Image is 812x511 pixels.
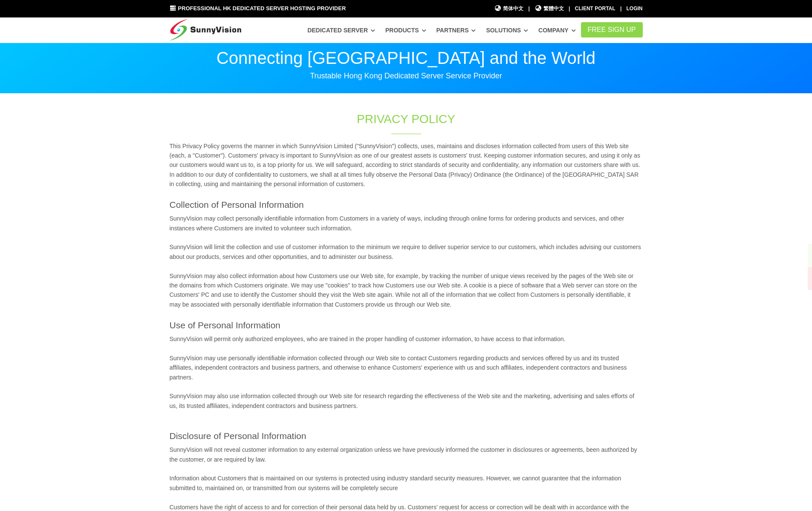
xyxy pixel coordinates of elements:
a: Products [385,23,426,38]
li: | [528,5,529,13]
a: Dedicated Server [307,23,375,38]
h4: Use of Personal Information [170,319,643,331]
a: Partners [436,23,476,38]
a: FREE Sign Up [581,22,643,37]
h1: Privacy Policy [260,111,552,127]
p: Connecting [GEOGRAPHIC_DATA] and the World [170,49,643,66]
span: Professional HK Dedicated Server Hosting Provider [178,5,346,11]
h4: Collection of Personal Information [170,198,643,211]
li: | [569,5,570,13]
a: Client Portal [575,6,616,11]
a: 繁體中文 [535,5,564,13]
a: 简体中文 [494,5,524,13]
a: Company [538,23,576,38]
a: Solutions [486,23,528,38]
a: Login [627,6,643,11]
p: Trustable Hong Kong Dedicated Server Service Provider [170,71,643,81]
h4: Disclosure of Personal Information [170,430,643,442]
li: | [620,5,621,13]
